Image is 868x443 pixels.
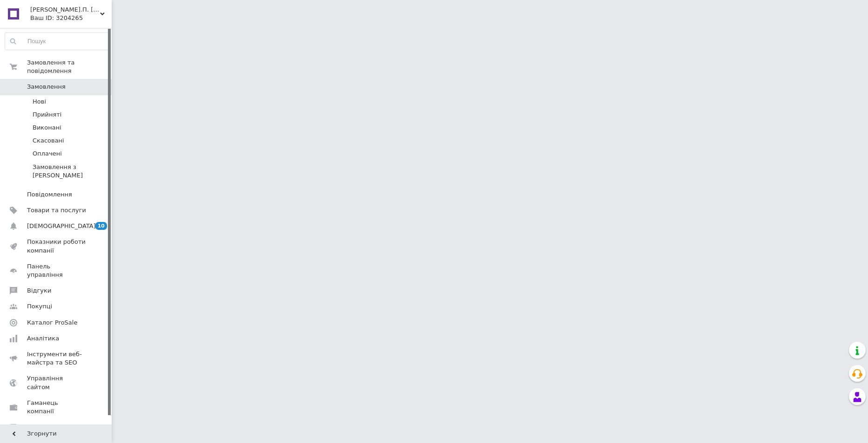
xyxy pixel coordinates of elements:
[27,374,86,391] span: Управління сайтом
[27,302,52,311] span: Покупці
[27,206,86,215] span: Товари та послуги
[33,111,61,119] span: Прийняті
[33,150,62,158] span: Оплачені
[27,59,112,75] span: Замовлення та повідомлення
[27,399,86,416] span: Гаманець компанії
[27,350,86,367] span: Інструменти веб-майстра та SEO
[5,33,109,50] input: Пошук
[27,190,72,199] span: Повідомлення
[27,423,51,431] span: Маркет
[27,287,51,295] span: Відгуки
[30,14,112,22] div: Ваш ID: 3204265
[33,137,64,145] span: Скасовані
[33,98,46,106] span: Нові
[30,6,100,14] span: П.П. Tina
[27,262,86,279] span: Панель управління
[33,163,109,180] span: Замовлення з [PERSON_NAME]
[27,238,86,254] span: Показники роботи компанії
[95,222,107,230] span: 10
[27,319,77,327] span: Каталог ProSale
[27,222,96,230] span: [DEMOGRAPHIC_DATA]
[27,334,59,343] span: Аналітика
[33,124,61,132] span: Виконані
[27,83,66,91] span: Замовлення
